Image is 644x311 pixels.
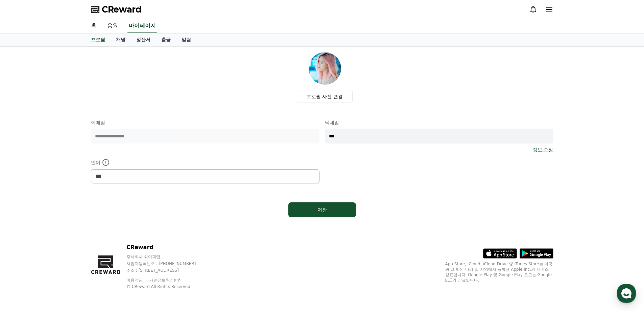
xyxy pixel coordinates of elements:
span: 대화 [62,225,70,230]
a: 출금 [156,34,176,46]
a: 설정 [87,215,130,231]
a: 채널 [111,34,131,46]
span: CReward [102,4,142,15]
p: 닉네임 [325,119,553,126]
span: 홈 [21,225,25,230]
span: 설정 [104,225,113,230]
p: © CReward All Rights Reserved. [126,284,209,289]
a: 정보 수정 [533,146,553,153]
a: 마이페이지 [127,19,157,33]
p: 주식회사 와이피랩 [126,254,209,260]
p: 사업자등록번호 : [PHONE_NUMBER] [126,261,209,266]
a: 알림 [176,34,196,46]
label: 프로필 사진 변경 [297,90,353,103]
a: 정산서 [131,34,156,46]
p: CReward [126,243,209,251]
button: 저장 [288,202,356,217]
a: CReward [91,4,142,15]
p: 이메일 [91,119,319,126]
div: 저장 [302,206,342,213]
a: 음원 [102,19,123,33]
p: 언어 [91,158,319,166]
a: 홈 [86,19,102,33]
img: profile_image [309,52,341,85]
p: 주소 : [STREET_ADDRESS] [126,268,209,273]
p: App Store, iCloud, iCloud Drive 및 iTunes Store는 미국과 그 밖의 나라 및 지역에서 등록된 Apple Inc.의 서비스 상표입니다. Goo... [445,261,553,283]
a: 프로필 [88,34,108,46]
a: 개인정보처리방침 [149,278,182,283]
a: 홈 [2,215,45,231]
a: 이용약관 [126,278,148,283]
a: 대화 [45,215,87,231]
